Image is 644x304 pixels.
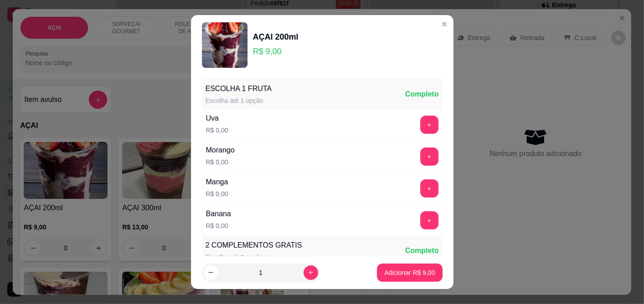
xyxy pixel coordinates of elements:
[206,145,234,156] div: Morango
[205,240,302,251] div: 2 COMPLEMENTOS GRATIS
[206,221,231,230] p: R$ 0,00
[377,263,442,282] button: Adicionar R$ 9,00
[206,113,228,124] div: Uva
[206,177,228,187] div: Manga
[205,83,272,94] div: ESCOLHA 1 FRUTA
[203,265,218,280] button: decrease-product-quantity
[201,22,247,68] img: product-image
[252,45,298,58] p: R$ 9,00
[206,189,228,198] p: R$ 0,00
[420,179,438,198] button: add
[205,96,272,105] div: Escolha até 1 opção
[206,157,234,167] p: R$ 0,00
[252,30,298,43] div: AÇAI 200ml
[420,116,438,134] button: add
[384,268,435,277] p: Adicionar R$ 9,00
[206,126,228,135] p: R$ 0,00
[405,89,439,100] div: Completo
[205,253,302,262] div: Escolha até 2 opções
[437,17,452,31] button: Close
[206,208,231,219] div: Banana
[405,245,439,256] div: Completo
[420,147,438,166] button: add
[420,211,438,229] button: add
[303,265,318,280] button: increase-product-quantity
